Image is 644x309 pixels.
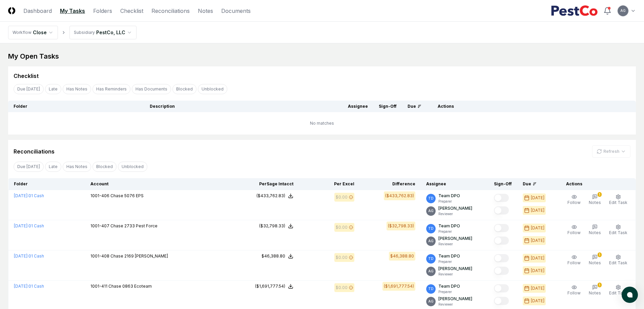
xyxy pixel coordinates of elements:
div: Checklist [14,72,39,80]
button: ($32,798.33) [259,223,293,229]
div: ($32,798.33) [388,223,414,229]
th: Difference [360,178,421,190]
button: Blocked [172,84,196,94]
span: Notes [589,260,601,265]
p: Preparer [438,289,460,294]
span: TD [428,226,434,231]
p: Team DPO [438,223,460,229]
div: [DATE] [531,268,544,274]
a: [DATE]:01 Cash [14,193,44,198]
button: Edit Task [608,253,629,267]
div: Actions [432,103,630,109]
span: [DATE] : [14,223,28,228]
div: Reconciliations [14,147,55,156]
div: [DATE] [531,195,544,201]
a: Reconciliations [151,7,190,15]
div: ($32,798.33) [259,223,285,229]
p: Reviewer [438,272,472,277]
span: 1001-407 [90,223,109,228]
p: Team DPO [438,253,460,259]
a: [DATE]:01 Cash [14,223,44,228]
a: [DATE]:01 Cash [14,284,44,289]
th: Assignee [421,178,489,190]
button: Mark complete [494,254,509,262]
button: ($1,691,777.54) [255,283,293,289]
button: Mark complete [494,297,509,305]
div: [DATE] [531,285,544,291]
button: ($433,762.83) [256,193,293,199]
button: Edit Task [608,283,629,297]
span: AG [428,269,434,274]
div: $46,388.80 [390,253,414,259]
div: My Open Tasks [8,52,636,61]
img: Logo [8,7,15,14]
span: Follow [567,200,581,205]
div: Actions [561,181,630,187]
a: Folders [93,7,112,15]
p: Preparer [438,259,460,264]
span: Chase 0863 Ecoteam [108,284,152,289]
span: Notes [589,200,601,205]
div: ($433,762.83) [385,193,414,199]
div: 1 [598,192,602,197]
button: Has Notes [63,84,91,94]
button: Has Notes [63,162,91,172]
div: Workflow [13,29,32,36]
button: Blocked [92,162,117,172]
button: Has Reminders [92,84,130,94]
span: AG [428,239,434,244]
button: Unblocked [198,84,227,94]
button: Mark complete [494,267,509,275]
td: No matches [8,112,636,135]
div: Subsidiary [74,29,95,36]
button: $46,388.80 [262,253,293,259]
span: Edit Task [609,290,627,295]
a: Dashboard [23,7,52,15]
div: [DATE] [531,298,544,304]
span: AG [428,208,434,213]
a: Notes [198,7,213,15]
div: $0.00 [336,224,348,230]
div: [DATE] [531,225,544,231]
th: Description [144,101,342,112]
th: Folder [8,101,144,112]
button: Follow [566,193,582,207]
span: [DATE] : [14,284,28,289]
th: Folder [8,178,85,190]
p: [PERSON_NAME] [438,235,472,242]
span: [DATE] : [14,193,28,198]
span: Chase 2733 Pest Force [110,223,158,228]
span: Edit Task [609,200,627,205]
div: Account [90,181,232,187]
button: Due Today [14,84,44,94]
p: Preparer [438,199,460,204]
th: Per Sage Intacct [238,178,299,190]
button: Due Today [14,162,44,172]
button: Notes [587,223,602,237]
p: [PERSON_NAME] [438,205,472,211]
span: Chase 2169 [PERSON_NAME] [110,253,168,259]
div: Due [523,181,550,187]
button: Edit Task [608,223,629,237]
button: Mark complete [494,224,509,232]
div: ($433,762.83) [256,193,285,199]
span: Notes [589,290,601,295]
p: [PERSON_NAME] [438,296,472,302]
span: TD [428,196,434,201]
button: Follow [566,223,582,237]
p: Team DPO [438,193,460,199]
a: My Tasks [60,7,85,15]
span: TD [428,256,434,261]
button: Mark complete [494,206,509,214]
th: Sign-Off [373,101,402,112]
span: 1001-408 [90,253,109,259]
button: Late [45,162,61,172]
button: Follow [566,253,582,267]
button: Has Documents [132,84,171,94]
div: ($1,691,777.54) [255,283,285,289]
div: $46,388.80 [262,253,285,259]
nav: breadcrumb [8,26,137,39]
a: [DATE]:01 Cash [14,253,44,259]
button: AG [617,5,629,17]
div: [DATE] [531,255,544,261]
